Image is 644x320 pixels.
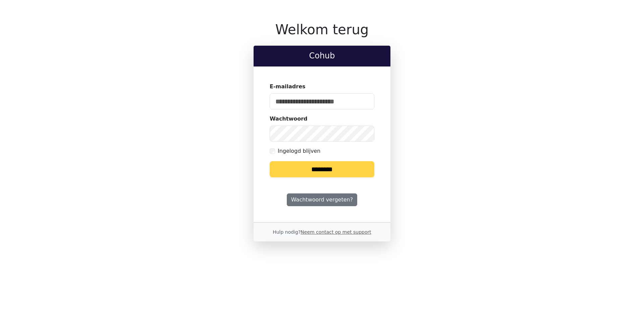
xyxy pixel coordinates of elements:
[278,147,320,155] label: Ingelogd blijven
[287,193,357,206] a: Wachtwoord vergeten?
[273,229,371,235] small: Hulp nodig?
[254,21,390,38] h1: Welkom terug
[259,51,385,61] h2: Cohub
[301,229,371,235] a: Neem contact op met support
[270,115,308,123] label: Wachtwoord
[270,83,306,91] label: E-mailadres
